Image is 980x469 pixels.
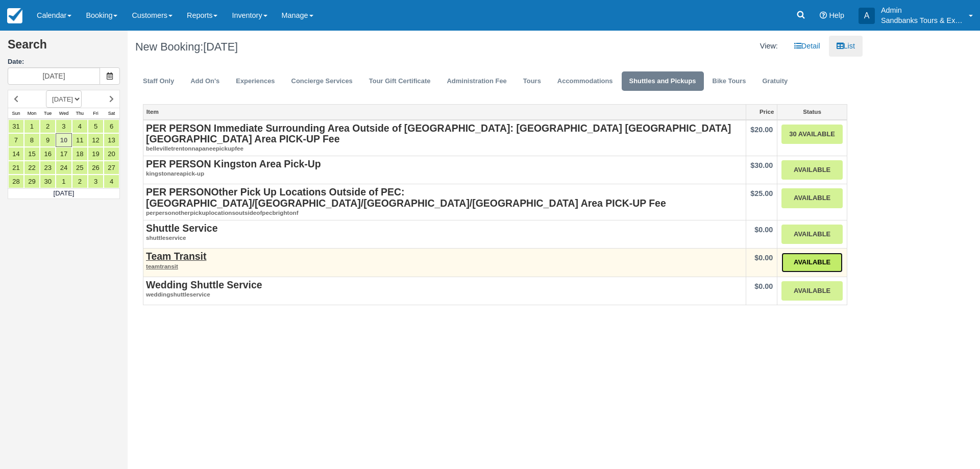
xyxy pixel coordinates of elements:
th: Sat [104,108,119,119]
a: 2 [72,175,88,188]
th: Fri [88,108,104,119]
th: Sun [8,108,24,119]
span: [DATE] [203,40,238,53]
a: List [829,36,863,57]
label: Date: [8,57,120,67]
a: 6 [104,119,119,133]
a: Price [746,105,777,119]
a: Item [143,105,746,119]
a: 24 [56,161,71,175]
img: checkfront-main-nav-mini-logo.png [7,8,22,23]
a: 23 [40,161,56,175]
a: 7 [8,133,24,147]
a: Concierge Services [284,71,360,91]
a: Available [781,188,843,208]
em: perpersonotherpickuplocationsoutsideofpecbrightonf [146,209,743,217]
strong: Wedding Shuttle Service [146,279,262,290]
span: $30.00 [750,161,773,169]
a: 1 [24,119,40,133]
th: Wed [56,108,71,119]
em: weddingshuttleservice [146,290,743,299]
a: 28 [8,175,24,188]
a: Status [777,105,847,119]
a: 26 [88,161,104,175]
strong: Team Transit [146,251,206,262]
th: Mon [24,108,40,119]
a: 12 [88,133,104,147]
a: 15 [24,147,40,161]
a: 16 [40,147,56,161]
a: 3 [56,119,71,133]
a: 2 [40,119,56,133]
a: Administration Fee [439,71,514,91]
span: Help [829,11,844,19]
h1: New Booking: [135,41,487,53]
strong: $0.00 [754,226,773,234]
a: 21 [8,161,24,175]
a: Team Transitteamtransit [146,251,743,270]
td: [DATE] [8,189,120,199]
a: 19 [88,147,104,161]
th: Thu [72,108,88,119]
a: 20 [104,147,119,161]
a: Bike Tours [705,71,754,91]
a: Shuttles and Pickups [622,71,704,91]
a: Detail [787,36,828,57]
a: Staff Only [135,71,182,91]
a: 4 [104,175,119,188]
a: 27 [104,161,119,175]
p: Sandbanks Tours & Experiences [881,15,963,26]
a: 5 [88,119,104,133]
a: Shuttle Serviceshuttleservice [146,223,743,242]
div: A [859,8,875,24]
a: 31 [8,119,24,133]
em: kingstonareapick-up [146,169,743,178]
a: 25 [72,161,88,175]
a: 11 [72,133,88,147]
a: 30 Available [781,125,843,144]
a: 1 [56,175,71,188]
th: Tue [40,108,56,119]
strong: PER PERSON Immediate Surrounding Area Outside of [GEOGRAPHIC_DATA]: [GEOGRAPHIC_DATA] [GEOGRAPHIC... [146,122,731,144]
p: Admin [881,5,963,15]
strong: PER PERSONOther Pick Up Locations Outside of PEC: [GEOGRAPHIC_DATA]/[GEOGRAPHIC_DATA]/[GEOGRAPHIC... [146,186,666,208]
a: Available [781,225,843,244]
a: 29 [24,175,40,188]
a: 3 [88,175,104,188]
a: Accommodations [550,71,621,91]
a: 10 [56,133,71,147]
a: 17 [56,147,71,161]
em: bellevilletrentonnapaneepickupfee [146,144,743,153]
em: teamtransit [146,262,743,271]
a: Available [781,160,843,180]
a: Available [781,281,843,301]
i: Help [820,12,827,19]
a: Tour Gift Certificate [361,71,438,91]
a: 9 [40,133,56,147]
a: Wedding Shuttle Serviceweddingshuttleservice [146,280,743,299]
span: $25.00 [750,189,773,198]
strong: $0.00 [754,254,773,262]
em: shuttleservice [146,234,743,242]
a: Experiences [228,71,282,91]
a: 14 [8,147,24,161]
a: 13 [104,133,119,147]
a: Available [781,253,843,273]
a: 8 [24,133,40,147]
strong: $0.00 [754,282,773,290]
span: $20.00 [750,126,773,134]
a: Tours [516,71,549,91]
a: PER PERSONOther Pick Up Locations Outside of PEC: [GEOGRAPHIC_DATA]/[GEOGRAPHIC_DATA]/[GEOGRAPHIC... [146,187,743,217]
a: 4 [72,119,88,133]
a: Gratuity [755,71,796,91]
a: 22 [24,161,40,175]
li: View: [752,36,786,57]
strong: Shuttle Service [146,223,217,234]
a: PER PERSON Kingston Area Pick-Upkingstonareapick-up [146,159,743,178]
a: 30 [40,175,56,188]
a: Add On's [183,71,227,91]
strong: PER PERSON Kingston Area Pick-Up [146,158,321,169]
h2: Search [8,38,120,57]
a: PER PERSON Immediate Surrounding Area Outside of [GEOGRAPHIC_DATA]: [GEOGRAPHIC_DATA] [GEOGRAPHIC... [146,123,743,153]
a: 18 [72,147,88,161]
